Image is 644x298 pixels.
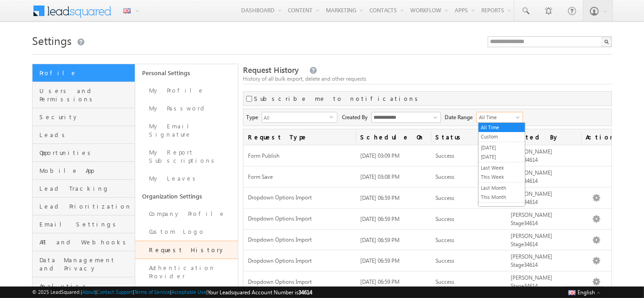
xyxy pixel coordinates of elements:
span: [DATE] 03:08 PM [360,173,400,180]
span: Dropdown Options Import [248,194,352,202]
a: Status [431,129,506,145]
a: My Report Subscriptions [135,143,238,170]
a: This Month [479,193,525,201]
span: Success [435,215,454,222]
a: Request Type [243,129,356,145]
a: Authentication Provider [135,259,238,285]
a: Lead Prioritization [33,198,135,215]
a: Show All Items [429,113,440,122]
a: My Email Signature [135,117,238,143]
span: Lead Tracking [39,184,132,193]
span: Analytics [39,282,132,290]
a: Last Week [479,164,525,172]
span: [PERSON_NAME] Stage34614 [511,232,552,248]
span: [DATE] 06:59 PM [360,237,400,243]
a: [DATE] [479,143,525,152]
span: Created By [342,112,371,121]
a: Mobile App [33,162,135,180]
span: All Time [477,113,520,121]
span: Success [435,173,454,180]
span: Success [435,152,454,159]
span: [DATE] 06:59 PM [360,278,400,285]
label: Subscribe me to notifications [254,94,422,103]
span: Leads [39,131,132,139]
a: API and Webhooks [33,233,135,251]
a: Email Settings [33,215,135,233]
span: © 2025 LeadSquared | | | | | [32,288,312,297]
ul: All Time [478,122,525,207]
a: My Leaves [135,170,238,188]
a: Last Month [479,184,525,192]
span: Profile [39,69,132,77]
a: [DATE] [479,153,525,161]
span: Dropdown Options Import [248,257,352,265]
a: Opportunities [33,144,135,162]
span: Opportunities [39,149,132,157]
a: Data Management and Privacy [33,251,135,277]
span: Users and Permissions [39,87,132,103]
a: Terms of Service [134,289,170,295]
span: Email Settings [39,220,132,228]
a: Created By [506,129,581,145]
span: Dropdown Options Import [248,236,352,244]
a: This Week [479,173,525,181]
a: Acceptable Use [171,289,206,295]
span: Settings [32,33,72,48]
a: Profile [33,64,135,82]
span: [DATE] 06:59 PM [360,257,400,264]
span: Dropdown Options Import [248,278,352,286]
a: Personal Settings [135,64,238,82]
a: About [82,289,95,295]
a: Last Year [479,204,525,212]
span: 34614 [298,289,312,296]
span: API and Webhooks [39,238,132,246]
span: [PERSON_NAME] Stage34614 [511,148,552,163]
a: Contact Support [97,289,133,295]
span: Form Publish [248,152,352,160]
span: Type [246,112,262,121]
a: Company Profile [135,205,238,223]
a: Request History [135,241,238,259]
span: Request History [243,65,299,75]
span: Success [435,194,454,201]
a: My Profile [135,82,238,99]
a: Lead Tracking [33,180,135,198]
span: Data Management and Privacy [39,256,132,272]
div: All [262,112,337,123]
div: History of all bulk export, delete and other requests [243,75,612,83]
span: Lead Prioritization [39,202,132,210]
span: Success [435,278,454,285]
span: [PERSON_NAME] Stage34614 [511,253,552,268]
a: Users and Permissions [33,82,135,108]
a: Custom Logo [135,223,238,241]
a: Leads [33,126,135,144]
span: [PERSON_NAME] Stage34614 [511,190,552,205]
span: Form Save [248,173,352,181]
span: [DATE] 06:59 PM [360,215,400,222]
span: English [578,289,595,296]
span: Date Range [445,112,476,121]
span: select [330,115,337,119]
a: Organization Settings [135,188,238,205]
span: Actions [581,129,611,145]
span: Dropdown Options Import [248,215,352,223]
span: Mobile App [39,166,132,175]
a: Security [33,108,135,126]
span: [PERSON_NAME] Stage34614 [511,211,552,226]
a: All Time [479,123,525,132]
span: Your Leadsquared Account Number is [208,289,312,296]
span: [PERSON_NAME] Stage34614 [511,169,552,184]
a: All Time [476,112,523,123]
a: My Password [135,99,238,117]
button: English [566,287,603,298]
span: [DATE] 06:59 PM [360,194,400,201]
span: Security [39,113,132,121]
span: Success [435,257,454,264]
span: All [262,112,330,122]
a: Schedule On [356,129,431,145]
span: [PERSON_NAME] Stage34614 [511,274,552,289]
span: Success [435,237,454,243]
a: Analytics [33,277,135,295]
a: Custom [479,132,525,141]
span: [DATE] 03:09 PM [360,152,400,159]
